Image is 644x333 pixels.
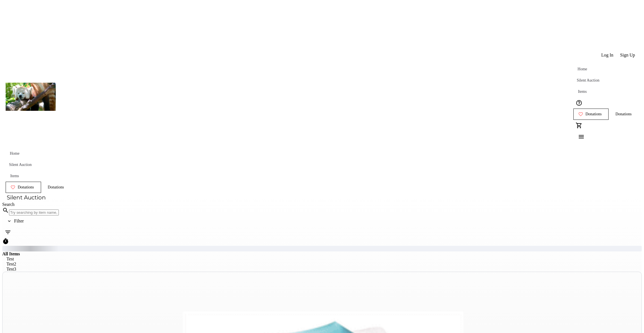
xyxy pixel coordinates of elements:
span: Donations [48,185,64,190]
span: Items [578,89,587,94]
button: Cart [573,120,585,131]
span: Donations [18,185,34,190]
span: Items [10,174,19,178]
span: Filter [14,219,24,224]
a: Items [573,86,591,97]
button: Log In [598,49,617,61]
div: Test2 [6,262,638,267]
a: Donations [609,109,638,120]
div: Sold [7,46,18,52]
span: Silent Auction [577,78,600,83]
button: Sign Up [617,49,638,61]
a: Donations [41,182,71,193]
span: Silent Auction [9,163,32,167]
div: Test3 [6,267,642,272]
span: Home [10,151,19,156]
span: Home [578,67,587,71]
button: Menu [573,131,585,142]
div: Test [6,256,638,262]
a: Items [6,170,24,182]
img: Andrew New Develop Org's Logo [6,83,56,111]
span: Log In [601,53,613,58]
div: All Items [2,251,638,256]
div: loading [2,246,642,251]
span: Donations [615,112,632,116]
button: Help [573,97,585,109]
mat-icon: timer_outline [2,238,9,245]
a: Home [6,148,24,159]
a: Silent Auction [6,159,35,170]
label: Search [2,202,15,207]
span: Donations [585,112,602,116]
button: Filter [2,215,31,227]
input: Try searching by item name, number, or sponsor [9,210,59,215]
a: Donations [573,109,609,120]
a: Silent Auction [573,75,603,86]
a: Donations [6,182,41,193]
span: Sign Up [620,53,635,58]
a: Home [573,64,591,75]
